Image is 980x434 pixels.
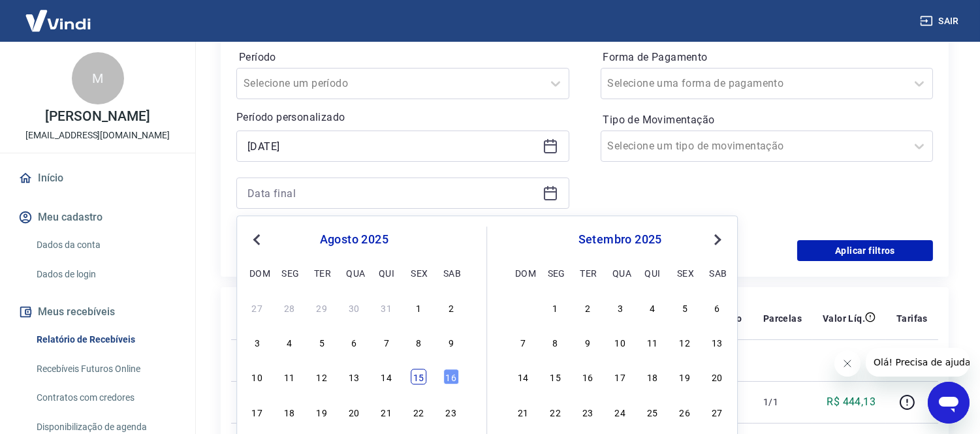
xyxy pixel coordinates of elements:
[247,183,537,203] input: Data final
[346,265,362,281] div: qua
[16,298,180,326] button: Meus recebíveis
[612,404,628,420] div: Choose quarta-feira, 24 de setembro de 2025
[379,369,394,385] div: Choose quinta-feira, 14 de agosto de 2025
[710,300,725,315] div: Choose sábado, 6 de setembro de 2025
[314,300,330,315] div: Choose terça-feira, 29 de julho de 2025
[379,335,394,350] div: Choose quinta-feira, 7 de agosto de 2025
[411,300,426,315] div: Choose sexta-feira, 1 de agosto de 2025
[603,112,931,128] label: Tipo de Movimentação
[346,369,362,385] div: Choose quarta-feira, 13 de agosto de 2025
[16,203,180,232] button: Meu cadastro
[379,300,394,315] div: Choose quinta-feira, 31 de julho de 2025
[580,300,595,315] div: Choose terça-feira, 2 de setembro de 2025
[411,404,426,420] div: Choose sexta-feira, 22 de agosto de 2025
[834,350,861,377] iframe: Fechar mensagem
[25,129,170,142] p: [EMAIL_ADDRESS][DOMAIN_NAME]
[314,265,330,281] div: ter
[314,369,330,385] div: Choose terça-feira, 12 de agosto de 2025
[31,356,180,382] a: Recebíveis Futuros Online
[515,335,531,350] div: Choose domingo, 7 de setembro de 2025
[612,265,628,281] div: qua
[548,335,563,350] div: Choose segunda-feira, 8 de setembro de 2025
[281,265,297,281] div: seg
[677,369,693,385] div: Choose sexta-feira, 19 de setembro de 2025
[247,136,537,156] input: Data inicial
[677,300,693,315] div: Choose sexta-feira, 5 de setembro de 2025
[515,265,531,281] div: dom
[823,312,865,325] p: Valor Líq.
[677,404,693,420] div: Choose sexta-feira, 26 de setembro de 2025
[379,265,394,281] div: qui
[443,404,459,420] div: Choose sábado, 23 de agosto de 2025
[644,300,660,315] div: Choose quinta-feira, 4 de setembro de 2025
[247,232,460,247] div: agosto 2025
[827,394,876,410] p: R$ 444,13
[411,369,426,385] div: Choose sexta-feira, 15 de agosto de 2025
[16,164,180,193] a: Início
[346,300,362,315] div: Choose quarta-feira, 30 de julho de 2025
[236,110,569,125] p: Período personalizado
[612,335,628,350] div: Choose quarta-feira, 10 de setembro de 2025
[45,110,150,123] p: [PERSON_NAME]
[644,265,660,281] div: qui
[515,369,531,385] div: Choose domingo, 14 de setembro de 2025
[763,312,802,325] p: Parcelas
[31,326,180,353] a: Relatório de Recebíveis
[379,404,394,420] div: Choose quinta-feira, 21 de agosto de 2025
[548,369,563,385] div: Choose segunda-feira, 15 de setembro de 2025
[677,335,693,350] div: Choose sexta-feira, 12 de setembro de 2025
[281,404,297,420] div: Choose segunda-feira, 18 de agosto de 2025
[249,265,265,281] div: dom
[548,404,563,420] div: Choose segunda-feira, 22 de setembro de 2025
[710,232,725,247] button: Next Month
[249,232,264,247] button: Previous Month
[314,404,330,420] div: Choose terça-feira, 19 de agosto de 2025
[411,265,426,281] div: sex
[249,369,265,385] div: Choose domingo, 10 de agosto de 2025
[31,261,180,288] a: Dados de login
[443,369,459,385] div: Choose sábado, 16 de agosto de 2025
[612,369,628,385] div: Choose quarta-feira, 17 de setembro de 2025
[249,300,265,315] div: Choose domingo, 27 de julho de 2025
[443,335,459,350] div: Choose sábado, 9 de agosto de 2025
[249,335,265,350] div: Choose domingo, 3 de agosto de 2025
[239,50,567,65] label: Período
[580,404,595,420] div: Choose terça-feira, 23 de setembro de 2025
[443,300,459,315] div: Choose sábado, 2 de agosto de 2025
[644,335,660,350] div: Choose quinta-feira, 11 de setembro de 2025
[710,265,725,281] div: sab
[72,52,124,104] div: M
[710,404,725,420] div: Choose sábado, 27 de setembro de 2025
[281,335,297,350] div: Choose segunda-feira, 4 de agosto de 2025
[443,265,459,281] div: sab
[644,369,660,385] div: Choose quinta-feira, 18 de setembro de 2025
[411,335,426,350] div: Choose sexta-feira, 8 de agosto de 2025
[866,348,970,377] iframe: Mensagem da empresa
[896,312,928,325] p: Tarifas
[31,232,180,258] a: Dados da conta
[31,384,180,411] a: Contratos com credores
[763,395,802,409] p: 1/1
[513,232,727,247] div: setembro 2025
[249,404,265,420] div: Choose domingo, 17 de agosto de 2025
[710,369,725,385] div: Choose sábado, 20 de setembro de 2025
[580,369,595,385] div: Choose terça-feira, 16 de setembro de 2025
[548,300,563,315] div: Choose segunda-feira, 1 de setembro de 2025
[548,265,563,281] div: seg
[8,9,110,20] span: Olá! Precisa de ajuda?
[346,404,362,420] div: Choose quarta-feira, 20 de agosto de 2025
[281,300,297,315] div: Choose segunda-feira, 28 de julho de 2025
[580,265,595,281] div: ter
[677,265,693,281] div: sex
[16,1,101,40] img: Vindi
[928,382,970,424] iframe: Botão para abrir a janela de mensagens
[515,404,531,420] div: Choose domingo, 21 de setembro de 2025
[797,240,933,261] button: Aplicar filtros
[644,404,660,420] div: Choose quinta-feira, 25 de setembro de 2025
[580,335,595,350] div: Choose terça-feira, 9 de setembro de 2025
[281,369,297,385] div: Choose segunda-feira, 11 de agosto de 2025
[346,335,362,350] div: Choose quarta-feira, 6 de agosto de 2025
[603,50,931,65] label: Forma de Pagamento
[917,9,964,33] button: Sair
[515,300,531,315] div: Choose domingo, 31 de agosto de 2025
